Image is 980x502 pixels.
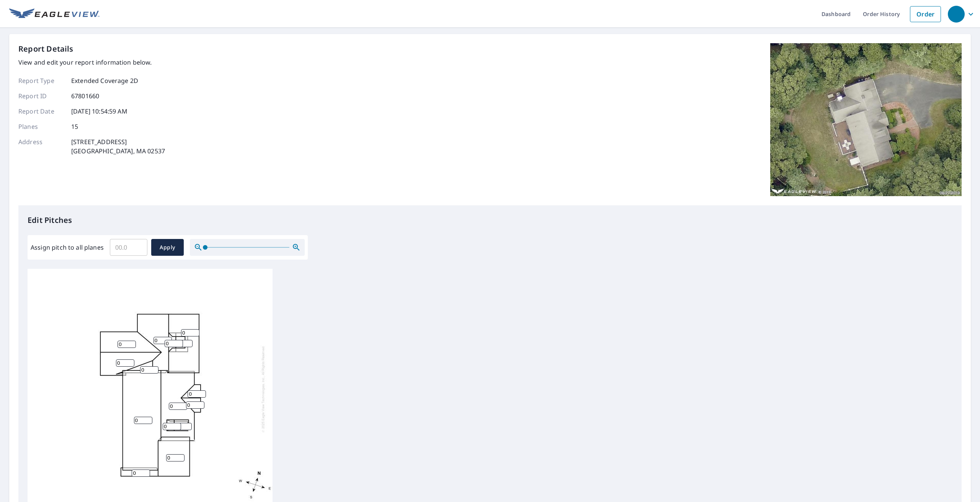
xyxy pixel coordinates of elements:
[18,91,64,101] p: Report ID
[71,91,99,101] p: 67801660
[28,214,952,226] p: Edit Pitches
[18,43,73,55] p: Report Details
[18,137,64,156] p: Address
[18,122,64,131] p: Planes
[151,239,184,256] button: Apply
[71,107,127,116] p: [DATE] 10:54:59 AM
[71,137,165,156] p: [STREET_ADDRESS] [GEOGRAPHIC_DATA], MA 02537
[18,76,64,85] p: Report Type
[18,58,165,67] p: View and edit your report information below.
[110,237,147,258] input: 00.0
[71,76,138,85] p: Extended Coverage 2D
[9,8,100,20] img: EV Logo
[31,243,104,252] label: Assign pitch to all planes
[18,107,64,116] p: Report Date
[770,43,962,196] img: Top image
[71,122,78,131] p: 15
[157,243,178,252] span: Apply
[910,6,941,22] a: Order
